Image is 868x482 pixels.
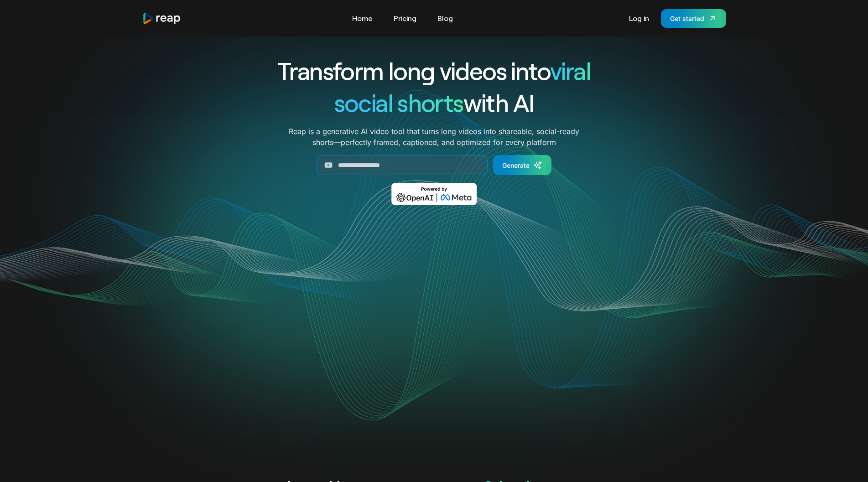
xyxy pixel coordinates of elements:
img: Powered by OpenAI & Meta [391,183,477,205]
video: Your browser does not support the video tag. [250,218,618,402]
a: Log in [624,11,654,26]
a: Pricing [389,11,421,26]
span: social shorts [334,88,463,117]
a: Generate [493,155,551,175]
a: Blog [433,11,457,26]
a: home [142,12,182,25]
img: reap logo [142,12,182,25]
div: Generate [502,161,530,170]
a: Home [348,11,377,26]
p: Reap is a generative AI video tool that turns long videos into shareable, social-ready shorts—per... [289,126,579,148]
h1: Transform long videos into [244,55,624,87]
form: Generate Form [244,155,624,175]
span: viral [550,56,591,85]
h1: with AI [244,87,624,119]
div: Get started [670,14,704,23]
a: Get started [661,9,726,28]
